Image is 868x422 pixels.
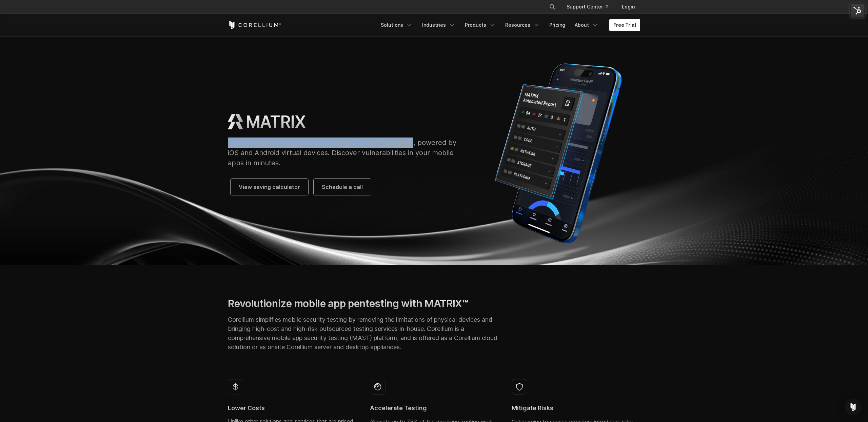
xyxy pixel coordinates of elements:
[461,19,500,31] a: Products
[512,404,640,412] h4: Mitigate Risks
[545,19,569,31] a: Pricing
[228,315,498,352] p: Corellium simplifies mobile security testing by removing the limitations of physical devices and ...
[228,138,463,168] p: Automated security testing and reporting for mobile apps, powered by iOS and Android virtual devi...
[541,1,640,13] div: Navigation Menu
[850,3,865,18] img: HubSpot Tools Menu Toggle
[239,183,300,191] span: View saving calculator
[314,179,371,195] a: Schedule a call
[228,114,243,129] img: MATRIX Logo
[571,19,603,31] a: About
[512,379,527,395] img: shield-02 (1)
[370,404,498,412] h4: Accelerate Testing
[418,19,459,31] a: Industries
[476,58,640,248] img: Corellium MATRIX automated report on iPhone showing app vulnerability test results across securit...
[231,179,308,195] a: View saving calculator
[228,297,498,310] h2: Revolutionize mobile app pentesting with MATRIX™
[322,183,363,191] span: Schedule a call
[546,1,558,13] button: Search
[370,379,386,395] img: icon--meter
[501,19,544,31] a: Resources
[228,21,282,29] a: Corellium Home
[609,19,640,31] a: Free Trial
[228,404,356,412] h4: Lower Costs
[228,379,243,395] img: icon--money
[616,1,640,13] a: Login
[246,112,305,132] h1: MATRIX
[377,19,417,31] a: Solutions
[845,399,861,415] div: Open Intercom Messenger
[561,1,614,13] a: Support Center
[377,19,640,31] div: Navigation Menu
